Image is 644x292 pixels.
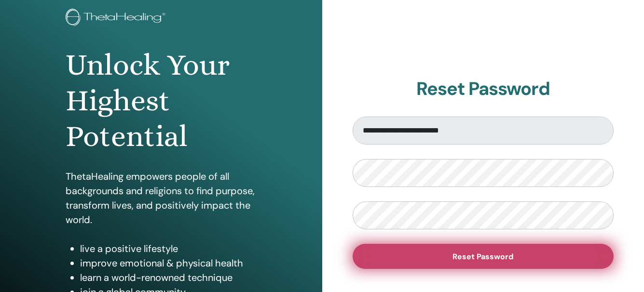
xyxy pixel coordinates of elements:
[80,270,256,285] li: learn a world-renowned technique
[80,241,256,256] li: live a positive lifestyle
[80,256,256,270] li: improve emotional & physical health
[353,244,614,269] button: Reset Password
[66,169,256,227] p: ThetaHealing empowers people of all backgrounds and religions to find purpose, transform lives, a...
[353,78,614,100] h2: Reset Password
[66,47,256,155] h1: Unlock Your Highest Potential
[452,252,513,262] span: Reset Password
